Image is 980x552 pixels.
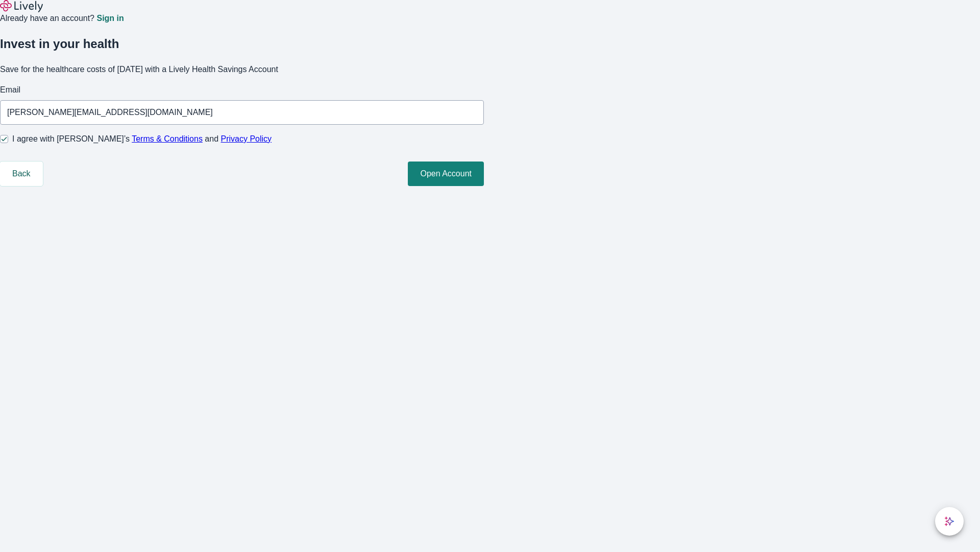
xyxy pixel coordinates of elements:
a: Privacy Policy [221,134,272,143]
button: chat [935,507,964,536]
a: Sign in [96,14,124,22]
a: Terms & Conditions [132,134,203,143]
svg: Lively AI Assistant [944,516,954,526]
button: Open Account [408,162,484,186]
span: I agree with [PERSON_NAME]’s and [12,133,272,145]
